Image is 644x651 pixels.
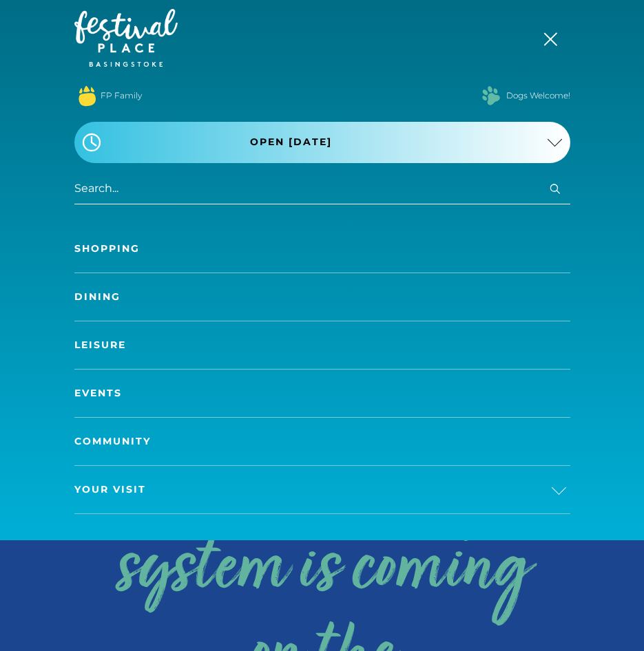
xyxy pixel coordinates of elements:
[536,28,570,47] button: Toggle navigation
[74,418,570,465] a: Community
[250,135,332,149] span: Open [DATE]
[74,173,570,204] input: Search...
[74,122,570,163] button: Open [DATE]
[74,321,570,369] a: Leisure
[74,370,570,417] a: Events
[74,225,570,273] a: Shopping
[74,482,146,497] span: Your Visit
[74,466,570,513] a: Your Visit
[101,89,142,102] a: FP Family
[74,9,178,67] img: Festival Place Logo
[506,89,570,102] a: Dogs Welcome!
[74,273,570,321] a: Dining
